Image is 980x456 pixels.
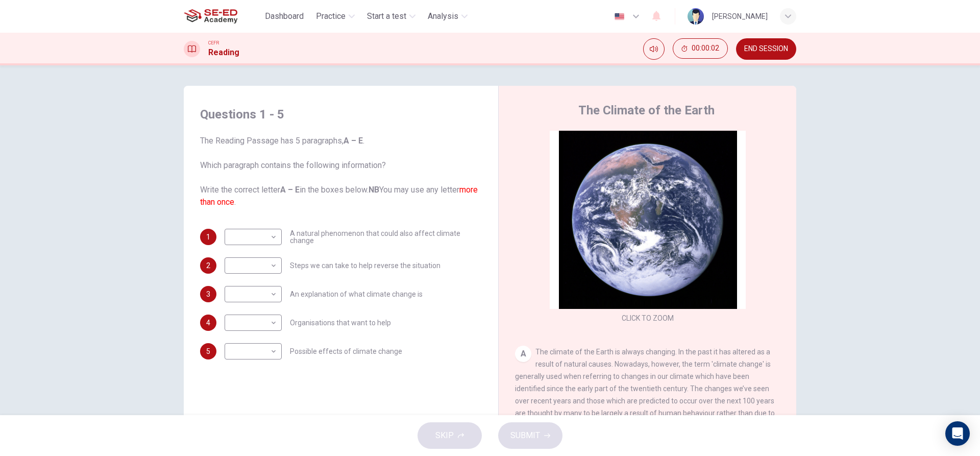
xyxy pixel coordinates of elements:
span: CEFR [208,39,219,46]
h4: Questions 1 - 5 [200,106,482,123]
b: NB [369,185,379,195]
div: Open Intercom Messenger [945,421,970,446]
div: [PERSON_NAME] [712,10,768,22]
span: An explanation of what climate change is [290,291,423,298]
h1: Reading [208,46,239,59]
span: Dashboard [265,10,304,22]
span: 2 [206,262,210,269]
span: 4 [206,319,210,326]
b: A – E [280,185,300,195]
div: Mute [643,38,665,60]
button: Analysis [424,7,472,26]
span: Analysis [428,10,458,22]
span: The Reading Passage has 5 paragraphs, . Which paragraph contains the following information? Write... [200,135,482,208]
span: 3 [206,291,210,298]
span: Organisations that want to help [290,319,391,326]
span: Start a test [367,10,406,22]
div: A [515,346,531,362]
span: Possible effects of climate change [290,348,402,355]
button: Practice [312,7,359,26]
b: A – E [344,136,363,146]
div: Hide [673,38,728,60]
button: Start a test [363,7,420,26]
h4: The Climate of the Earth [578,102,715,118]
span: 1 [206,233,210,241]
a: SE-ED Academy logo [184,6,261,27]
button: END SESSION [736,38,796,60]
button: Dashboard [261,7,308,26]
span: END SESSION [744,45,788,53]
span: Steps we can take to help reverse the situation [290,262,440,269]
span: A natural phenomenon that could also affect climate change [290,230,482,244]
img: Profile picture [688,8,704,25]
img: en [613,13,626,20]
span: Practice [316,10,346,22]
img: SE-ED Academy logo [184,6,237,27]
span: 00:00:02 [692,44,719,53]
button: 00:00:02 [673,38,728,59]
span: 5 [206,348,210,355]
